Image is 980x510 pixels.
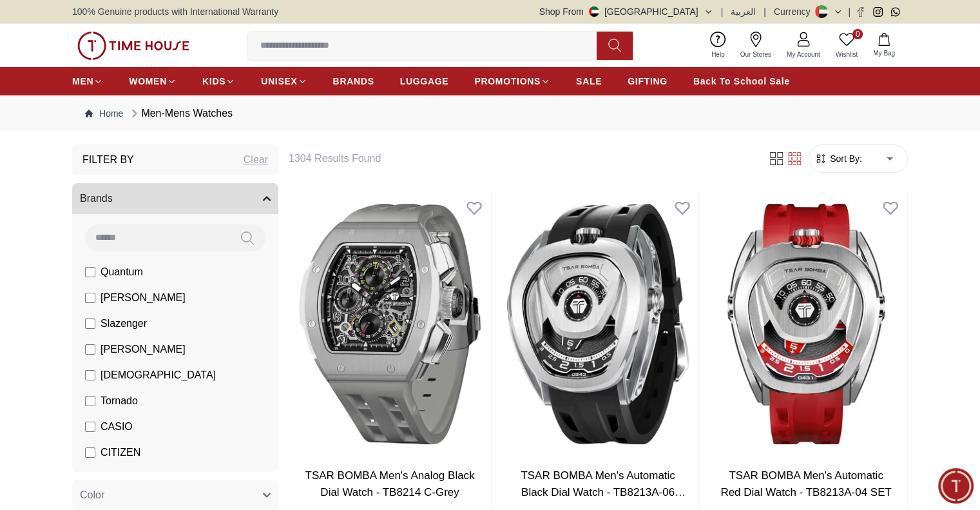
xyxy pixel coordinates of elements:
span: Quantum [101,264,143,280]
span: | [764,5,766,18]
input: Tornado [85,396,95,406]
a: LUGGAGE [400,70,449,93]
span: KIDS [202,75,226,88]
div: Currency [774,5,816,18]
button: Sort By: [814,152,862,165]
span: | [848,5,850,18]
span: MEN [72,75,93,88]
span: [PERSON_NAME] [101,290,186,306]
input: CITIZEN [85,447,95,458]
a: Our Stores [733,29,779,62]
span: Our Stores [735,50,776,59]
a: Help [704,29,733,62]
span: 11:30 AM [171,262,205,271]
img: TSAR BOMBA Men's Automatic Red Dial Watch - TB8213A-04 SET [705,191,907,457]
span: GUESS [101,471,137,486]
span: Slazenger [101,316,147,331]
input: Quantum [85,267,95,277]
img: United Arab Emirates [589,6,599,17]
span: UNISEX [261,75,297,88]
img: TSAR BOMBA Men's Analog Black Dial Watch - TB8214 C-Grey [289,191,491,457]
span: GIFTING [628,75,668,88]
span: Help [706,50,730,59]
a: Whatsapp [890,7,900,17]
div: Chat Widget [938,468,974,504]
div: Clear [244,152,268,168]
textarea: We are here to help you [3,289,255,354]
h3: Filter By [82,152,134,168]
input: [PERSON_NAME] [85,293,95,303]
a: SALE [576,70,602,93]
span: LUGGAGE [400,75,449,88]
a: WOMEN [129,70,177,93]
a: Back To School Sale [693,70,790,93]
button: Brands [72,183,278,214]
a: MEN [72,70,103,93]
span: Color [80,487,104,503]
span: 100% Genuine products with International Warranty [72,5,278,18]
span: Wishlist [831,50,863,59]
span: [DEMOGRAPHIC_DATA] [101,368,216,383]
span: CITIZEN [101,445,140,460]
span: Sort By: [827,152,862,165]
span: WOMEN [129,75,167,88]
a: Facebook [856,7,865,17]
div: Time House Support [13,182,255,195]
img: Profile picture of Time House Support [40,12,61,34]
div: Men-Mens Watches [128,106,233,121]
h6: 1304 Results Found [289,151,752,166]
span: SALE [576,75,602,88]
img: TSAR BOMBA Men's Automatic Black Dial Watch - TB8213A-06 SET [497,191,699,457]
span: PROMOTIONS [474,75,541,88]
a: Instagram [873,7,883,17]
em: Back [10,10,35,35]
span: Tornado [101,393,138,409]
img: ... [77,32,189,60]
div: Time House Support [68,17,215,29]
a: BRANDS [333,70,374,93]
button: My Bag [865,30,903,61]
nav: Breadcrumb [72,95,908,132]
span: CASIO [101,419,133,435]
a: KIDS [202,70,235,93]
input: [DEMOGRAPHIC_DATA] [85,370,95,380]
em: Blush [73,206,86,220]
a: GIFTING [628,70,668,93]
span: 0 [852,29,863,39]
a: UNISEX [261,70,307,93]
span: [PERSON_NAME] [101,342,186,357]
a: PROMOTIONS [474,70,550,93]
span: BRANDS [333,75,374,88]
span: Hey there! Need help finding the perfect watch? I'm here if you have any questions or need a quic... [22,208,193,268]
span: Brands [80,191,113,206]
button: Shop From[GEOGRAPHIC_DATA] [539,5,713,18]
button: العربية [731,5,756,18]
a: Home [85,107,123,120]
a: 0Wishlist [828,29,865,62]
span: My Account [782,50,825,59]
span: My Bag [868,48,900,58]
span: | [721,5,724,18]
input: [PERSON_NAME] [85,344,95,355]
input: Slazenger [85,319,95,329]
a: TSAR BOMBA Men's Automatic Red Dial Watch - TB8213A-04 SET [720,469,892,498]
a: TSAR BOMBA Men's Analog Black Dial Watch - TB8214 C-Grey [305,469,474,498]
input: CASIO [85,422,95,432]
span: Back To School Sale [693,75,790,88]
